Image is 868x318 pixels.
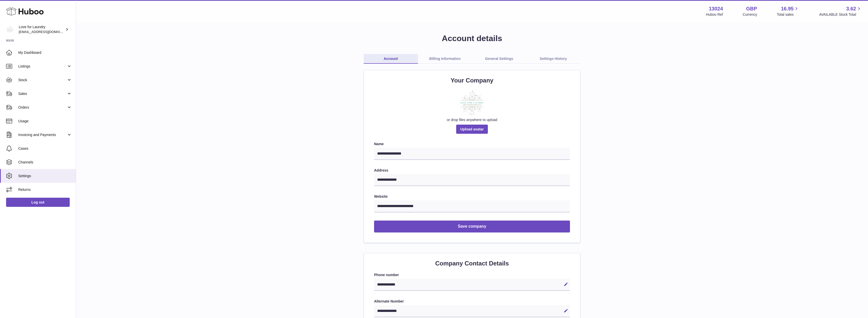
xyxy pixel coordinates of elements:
[819,12,862,17] span: AVAILABLE Stock Total
[6,198,70,207] a: Log out
[18,105,67,110] span: Orders
[374,221,570,232] button: Save company
[6,26,14,33] img: internalAdmin-13024@internal.huboo.com
[374,168,570,173] label: Address
[18,187,72,192] span: Returns
[374,259,570,267] h2: Company Contact Details
[456,125,488,134] span: Upload avatar
[18,50,72,55] span: My Dashboard
[18,174,72,178] span: Settings
[374,194,570,199] label: Website
[19,25,64,34] div: Love for Laundry
[374,76,570,85] h2: Your Company
[709,5,723,12] strong: 13024
[364,54,418,64] a: Account
[418,54,472,64] a: Billing Information
[374,118,570,122] div: or drop files anywhere to upload
[18,64,67,69] span: Listings
[846,5,856,12] span: 3.62
[19,30,75,34] span: [EMAIL_ADDRESS][DOMAIN_NAME]
[18,78,67,82] span: Stock
[706,12,723,17] div: Huboo Ref
[472,54,526,64] a: General Settings
[746,5,757,12] strong: GBP
[526,54,580,64] a: Settings History
[84,33,860,44] h1: Account details
[459,90,485,115] img: 6A9C65CE-59DE-47EE-9D5A-7FB11D6C2BE8-%282%29.png
[777,5,799,17] a: 16.95 Total sales
[374,299,570,304] label: Alternate Number
[777,12,799,17] span: Total sales
[18,91,67,96] span: Sales
[18,132,67,137] span: Invoicing and Payments
[781,5,793,12] span: 16.95
[374,273,570,277] label: Phone number
[18,146,72,151] span: Cases
[819,5,862,17] a: 3.62 AVAILABLE Stock Total
[374,142,570,146] label: Name
[18,160,72,165] span: Channels
[743,12,757,17] div: Currency
[18,119,72,124] span: Usage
